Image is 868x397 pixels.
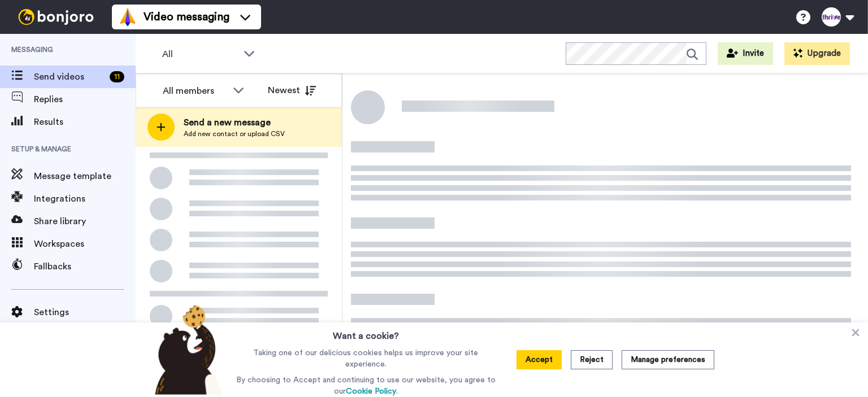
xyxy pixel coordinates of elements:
[34,93,136,106] span: Replies
[184,129,285,138] span: Add new contact or upload CSV
[145,304,228,395] img: bear-with-cookie.png
[34,237,136,251] span: Workspaces
[346,387,396,395] a: Cookie Policy
[163,84,227,98] div: All members
[233,374,498,397] p: By choosing to Accept and continuing to use our website, you agree to our .
[333,322,399,343] h3: Want a cookie?
[144,9,229,25] span: Video messaging
[162,47,238,61] span: All
[110,71,124,82] div: 11
[34,70,105,84] span: Send videos
[622,350,714,369] button: Manage preferences
[233,347,498,370] p: Taking one of our delicious cookies helps us improve your site experience.
[718,42,773,65] button: Invite
[14,9,98,25] img: bj-logo-header-white.svg
[184,116,285,129] span: Send a new message
[571,350,613,369] button: Reject
[34,192,136,206] span: Integrations
[34,260,136,273] span: Fallbacks
[784,42,850,65] button: Upgrade
[34,306,136,319] span: Settings
[34,115,136,129] span: Results
[119,8,137,26] img: vm-color.svg
[34,169,136,183] span: Message template
[259,79,324,102] button: Newest
[517,350,562,369] button: Accept
[34,215,136,228] span: Share library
